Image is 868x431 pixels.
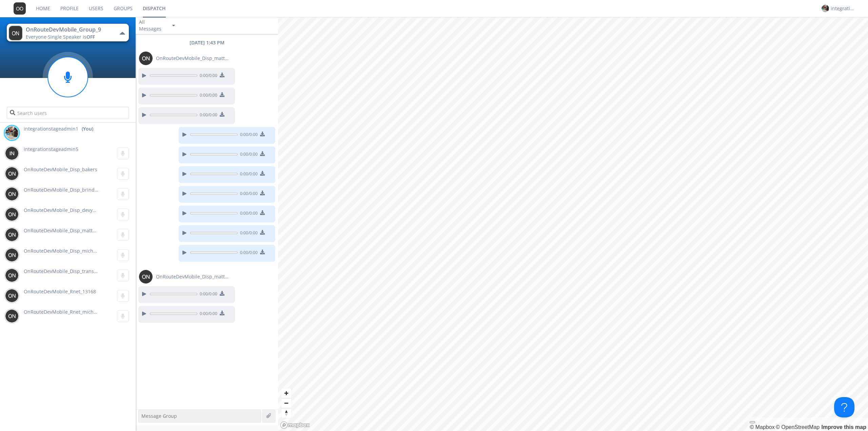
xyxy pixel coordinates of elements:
[5,289,19,302] img: 373638.png
[220,112,224,117] img: download media button
[260,151,265,156] img: download media button
[238,230,258,237] span: 0:00 / 0:00
[7,107,129,119] input: Search users
[156,273,231,280] span: OnRouteDevMobile_Disp_matthew.[PERSON_NAME]
[7,24,129,41] button: OnRouteDevMobile_Group_9Everyone·Single Speaker isOFF
[5,187,19,201] img: 373638.png
[238,250,258,257] span: 0:00 / 0:00
[24,207,113,213] span: OnRouteDevMobile_Disp_devyani.patel
[139,52,153,65] img: 373638.png
[26,34,102,40] div: Everyone ·
[139,19,166,32] div: All Messages
[5,228,19,241] img: 373638.png
[220,291,224,296] img: download media button
[280,421,310,429] a: Mapbox logo
[197,92,217,100] span: 0:00 / 0:00
[834,397,854,417] iframe: Toggle Customer Support
[281,388,291,398] button: Zoom in
[9,26,22,40] img: 373638.png
[278,17,868,431] canvas: Map
[24,248,112,254] span: OnRouteDevMobile_Disp_michael.noke
[238,132,258,139] span: 0:00 / 0:00
[197,73,217,80] span: 0:00 / 0:00
[776,424,820,430] a: OpenStreetMap
[82,125,93,132] div: (You)
[48,34,95,40] span: Single Speaker is
[831,5,856,12] div: integrationstageadmin1
[220,92,224,97] img: download media button
[24,268,124,274] span: OnRouteDevMobile_Disp_transitmaster_svcs
[220,311,224,315] img: download media button
[260,191,265,195] img: download media button
[260,171,265,176] img: download media button
[238,171,258,178] span: 0:00 / 0:00
[197,291,217,298] span: 0:00 / 0:00
[238,151,258,159] span: 0:00 / 0:00
[24,187,131,193] span: OnRouteDevMobile_Disp_brinda.balachandran
[238,191,258,198] span: 0:00 / 0:00
[238,210,258,218] span: 0:00 / 0:00
[86,34,95,40] span: OFF
[5,126,19,140] img: f4e8944a4fa4411c9b97ff3ae987ed99
[750,421,755,423] button: Toggle attribution
[197,311,217,318] span: 0:00 / 0:00
[14,2,26,15] img: 373638.png
[24,146,78,152] span: integrationstageadmin5
[24,288,96,295] span: OnRouteDevMobile_Rnet_13168
[5,309,19,323] img: 373638.png
[197,112,217,119] span: 0:00 / 0:00
[281,408,291,418] span: Reset bearing to north
[281,398,291,408] button: Zoom out
[220,73,224,77] img: download media button
[260,230,265,235] img: download media button
[260,132,265,136] img: download media button
[260,250,265,254] img: download media button
[156,55,231,62] span: OnRouteDevMobile_Disp_matthew.[PERSON_NAME]
[24,309,113,315] span: OnRouteDevMobile_Rnet_michael.noke
[822,424,866,430] a: Map feedback
[750,424,774,430] a: Mapbox
[24,125,78,132] span: integrationstageadmin1
[136,39,278,46] div: [DATE] 1:43 PM
[5,269,19,282] img: 373638.png
[172,25,175,26] img: caret-down-sm.svg
[281,408,291,418] button: Reset bearing to north
[24,227,141,234] span: OnRouteDevMobile_Disp_matthew.[PERSON_NAME]
[5,167,19,180] img: 373638.png
[5,208,19,221] img: 373638.png
[139,270,153,283] img: 373638.png
[5,146,19,160] img: 373638.png
[5,248,19,262] img: 373638.png
[822,5,829,12] img: f4e8944a4fa4411c9b97ff3ae987ed99
[26,26,102,34] div: OnRouteDevMobile_Group_9
[24,166,97,173] span: OnRouteDevMobile_Disp_bakers
[260,210,265,215] img: download media button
